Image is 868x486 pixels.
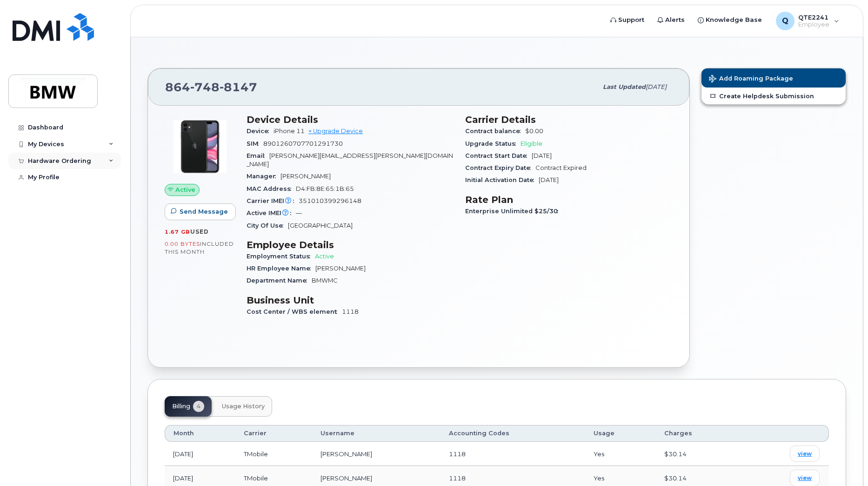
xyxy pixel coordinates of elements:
span: [GEOGRAPHIC_DATA] [288,222,353,229]
span: Email [247,152,269,159]
h3: Device Details [247,114,454,125]
span: $0.00 [525,128,543,135]
span: Eligible [521,140,542,147]
span: [PERSON_NAME][EMAIL_ADDRESS][PERSON_NAME][DOMAIN_NAME] [247,152,453,168]
span: Contract Start Date [465,152,532,159]
span: — [296,209,302,216]
span: D4:FB:8E:65:1B:65 [296,185,354,192]
span: [PERSON_NAME] [280,173,331,180]
span: Department Name [247,277,312,284]
span: [DATE] [646,83,667,90]
span: Cost Center / WBS element [247,308,342,315]
span: 1118 [342,308,359,315]
a: Create Helpdesk Submission [701,88,846,104]
span: HR Employee Name [247,265,315,272]
span: view [798,450,812,458]
iframe: Messenger Launcher [828,445,861,479]
th: Username [312,425,441,442]
span: Upgrade Status [465,140,521,147]
td: [PERSON_NAME] [312,442,441,466]
span: 864 [165,80,257,94]
button: Add Roaming Package [701,68,846,88]
span: [DATE] [532,152,552,159]
span: City Of Use [247,222,288,229]
th: Accounting Codes [441,425,585,442]
span: 8147 [220,80,257,94]
span: [DATE] [539,176,559,183]
span: 8901260707701291730 [263,140,343,147]
span: 351010399296148 [299,197,361,204]
div: $30.14 [664,474,731,483]
span: Contract Expiry Date [465,164,535,171]
span: used [190,228,209,235]
span: 748 [190,80,220,94]
span: SIM [247,140,263,147]
span: Contract Expired [535,164,587,171]
span: Employment Status [247,253,315,260]
td: [DATE] [165,442,235,466]
span: 0.00 Bytes [165,241,200,247]
h3: Employee Details [247,239,454,250]
span: Carrier IMEI [247,197,299,204]
span: Enterprise Unlimited $25/30 [465,208,563,215]
span: 1118 [449,474,466,482]
th: Charges [656,425,740,442]
h3: Carrier Details [465,114,673,125]
h3: Business Unit [247,295,454,306]
span: Initial Activation Date [465,176,539,183]
span: Last updated [603,83,646,90]
span: Send Message [180,207,228,216]
span: Add Roaming Package [709,75,793,84]
div: $30.14 [664,450,731,459]
a: view [790,445,820,462]
span: Device [247,128,274,135]
span: [PERSON_NAME] [315,265,366,272]
span: 1.67 GB [165,229,190,235]
td: Yes [585,442,656,466]
th: Month [165,425,235,442]
th: Usage [585,425,656,442]
span: Active [175,185,195,194]
span: BMWMC [312,277,338,284]
a: + Upgrade Device [308,128,363,135]
span: Contract balance [465,128,525,135]
a: view [790,470,820,486]
h3: Rate Plan [465,194,673,205]
span: Manager [247,173,280,180]
td: TMobile [235,442,312,466]
span: Active [315,253,334,260]
button: Send Message [165,203,236,220]
th: Carrier [235,425,312,442]
img: iPhone_11.jpg [172,119,228,175]
span: Active IMEI [247,209,296,216]
span: Usage History [222,403,265,410]
span: iPhone 11 [274,128,305,135]
span: MAC Address [247,185,296,192]
span: 1118 [449,450,466,458]
span: view [798,474,812,482]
